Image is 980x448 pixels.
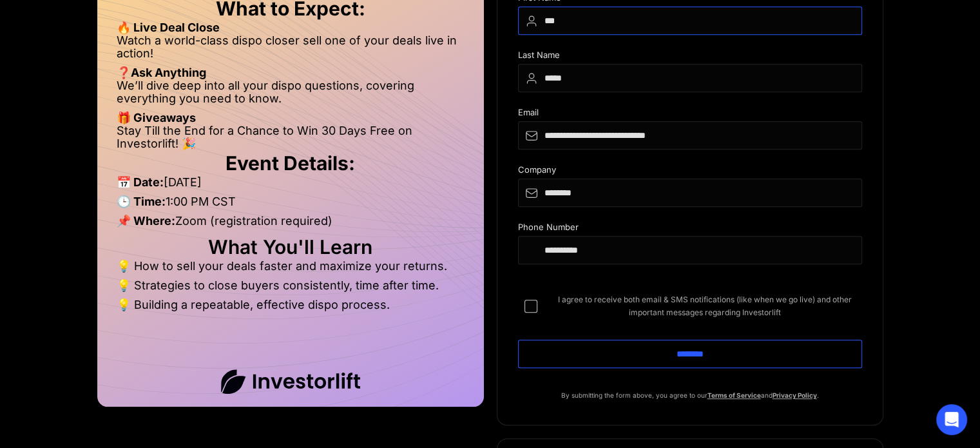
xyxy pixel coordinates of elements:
[117,21,220,34] strong: 🔥 Live Deal Close
[226,151,355,175] strong: Event Details:
[117,124,465,150] li: Stay Till the End for a Chance to Win 30 Days Free on Investorlift! 🎉
[518,108,862,121] div: Email
[117,195,465,215] li: 1:00 PM CST
[518,165,862,179] div: Company
[117,66,206,79] strong: ❓Ask Anything
[117,298,465,311] li: 💡 Building a repeatable, effective dispo process.
[518,222,862,236] div: Phone Number
[117,279,465,298] li: 💡 Strategies to close buyers consistently, time after time.
[518,389,862,402] p: By submitting the form above, you agree to our and .
[117,34,465,66] li: Watch a world-class dispo closer sell one of your deals live in action!
[117,195,166,208] strong: 🕒 Time:
[117,215,465,234] li: Zoom (registration required)
[117,79,465,112] li: We’ll dive deep into all your dispo questions, covering everything you need to know.
[117,175,164,189] strong: 📅 Date:
[518,50,862,64] div: Last Name
[707,391,761,399] a: Terms of Service
[117,176,465,195] li: [DATE]
[117,214,175,228] strong: 📌 Where:
[117,260,465,279] li: 💡 How to sell your deals faster and maximize your returns.
[773,391,817,399] a: Privacy Policy
[548,293,862,319] span: I agree to receive both email & SMS notifications (like when we go live) and other important mess...
[117,111,196,124] strong: 🎁 Giveaways
[117,240,465,253] h2: What You'll Learn
[936,404,967,435] div: Open Intercom Messenger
